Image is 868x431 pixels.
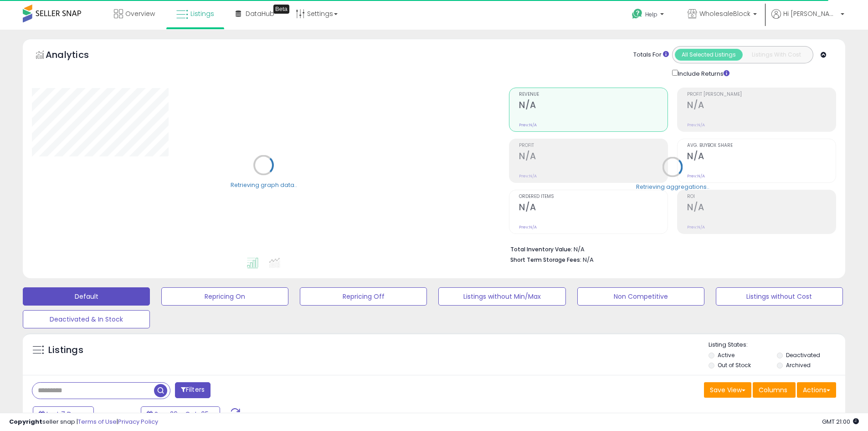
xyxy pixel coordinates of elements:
[190,9,214,18] span: Listings
[704,382,751,398] button: Save View
[141,406,220,422] button: Sep-29 - Oct-05
[636,182,709,191] div: Retrieving aggregations..
[231,181,297,189] div: Retrieving graph data..
[753,382,796,398] button: Columns
[716,287,843,306] button: Listings without Cost
[154,410,209,419] span: Sep-29 - Oct-05
[23,287,150,306] button: Default
[699,9,750,18] span: WholesaleBlock
[718,361,751,369] label: Out of Stock
[300,287,427,306] button: Repricing Off
[577,287,704,306] button: Non Competitive
[246,9,274,18] span: DataHub
[783,9,838,18] span: Hi [PERSON_NAME]
[718,351,734,359] label: Active
[48,344,83,357] h5: Listings
[175,382,211,398] button: Filters
[78,417,117,426] a: Terms of Use
[709,341,845,349] p: Listing States:
[9,417,42,426] strong: Copyright
[786,361,811,369] label: Archived
[797,382,836,398] button: Actions
[633,51,669,59] div: Totals For
[125,9,155,18] span: Overview
[161,287,288,306] button: Repricing On
[665,68,740,78] div: Include Returns
[9,418,158,426] div: seller snap | |
[46,410,82,419] span: Last 7 Days
[786,351,820,359] label: Deactivated
[759,385,787,395] span: Columns
[645,10,657,18] span: Help
[118,417,158,426] a: Privacy Policy
[625,1,673,30] a: Help
[632,8,643,20] i: Get Help
[822,417,859,426] span: 2025-10-13 21:00 GMT
[46,48,107,63] h5: Analytics
[771,9,844,30] a: Hi [PERSON_NAME]
[438,287,565,306] button: Listings without Min/Max
[742,49,810,61] button: Listings With Cost
[675,49,743,61] button: All Selected Listings
[273,5,289,14] div: Tooltip anchor
[23,310,150,328] button: Deactivated & In Stock
[95,410,137,419] span: Compared to:
[33,406,94,422] button: Last 7 Days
